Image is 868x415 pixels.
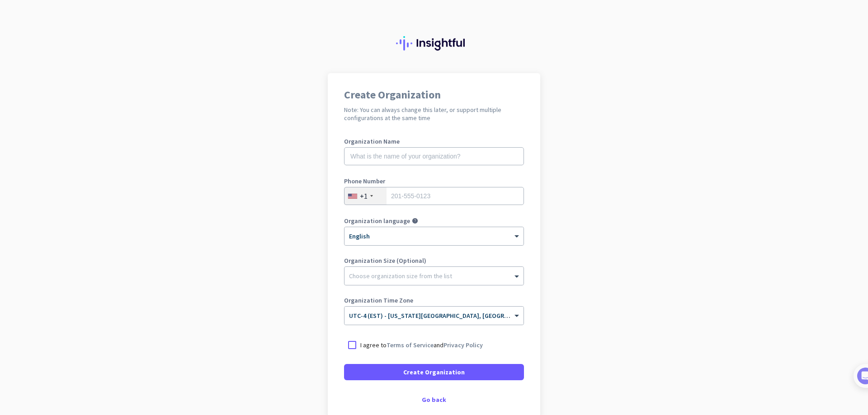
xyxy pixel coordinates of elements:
a: Privacy Policy [443,341,483,349]
h1: Create Organization [344,89,524,100]
input: 201-555-0123 [344,187,524,205]
div: Go back [344,396,524,403]
span: Create Organization [403,368,465,377]
input: What is the name of your organization? [344,147,524,165]
label: Organization Name [344,138,524,145]
label: Phone Number [344,178,524,184]
img: Insightful [396,36,472,51]
label: Organization Size (Optional) [344,257,524,264]
label: Organization language [344,218,410,224]
a: Terms of Service [387,341,434,349]
button: Create Organization [344,364,524,380]
p: I agree to and [360,340,483,350]
label: Organization Time Zone [344,297,524,303]
i: help [412,218,418,224]
div: +1 [360,191,368,201]
h2: Note: You can always change this later, or support multiple configurations at the same time [344,106,524,122]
